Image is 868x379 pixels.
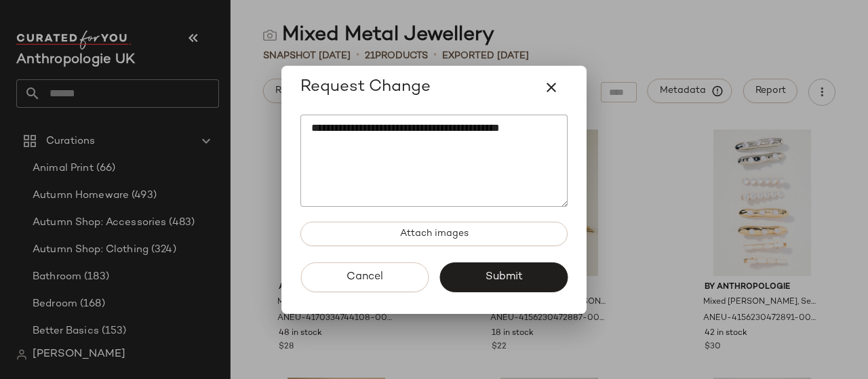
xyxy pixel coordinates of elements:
button: Submit [439,262,568,292]
button: Attach images [300,222,568,246]
button: Cancel [300,262,429,292]
span: Cancel [346,271,383,283]
span: Attach images [399,228,469,239]
span: Request Change [300,77,431,98]
span: Submit [484,271,522,283]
